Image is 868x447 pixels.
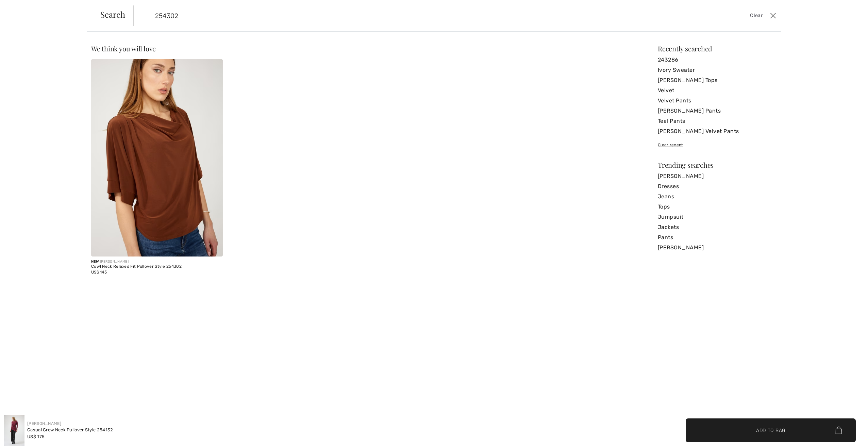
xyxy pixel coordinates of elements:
button: Close [768,10,779,21]
div: Clear recent [658,142,777,148]
div: Casual Crew Neck Pullover Style 254132 [27,427,113,433]
img: Bag.svg [835,427,842,434]
a: Pants [658,232,777,243]
a: [PERSON_NAME] [658,243,777,253]
a: Jeans [658,192,777,202]
span: US$ 145 [91,270,107,275]
a: Velvet [658,85,777,96]
div: Recently searched [658,45,777,52]
a: [PERSON_NAME] [27,421,61,426]
div: [PERSON_NAME] [91,259,223,264]
button: Add to Bag [686,418,856,442]
a: [PERSON_NAME] Velvet Pants [658,126,777,136]
span: Clear [750,12,763,19]
img: Cowl Neck Relaxed Fit Pullover Style 254302. Toffee/black [91,59,223,256]
span: Chat [15,5,29,11]
span: We think you will love [91,44,156,53]
a: Jumpsuit [658,212,777,222]
a: [PERSON_NAME] [658,171,777,181]
div: Trending searches [658,162,777,168]
span: Search [100,10,125,18]
img: Casual Crew Neck Pullover Style 254132 [4,415,24,446]
span: Add to Bag [756,427,785,434]
input: TYPE TO SEARCH [150,5,614,26]
a: 243286 [658,55,777,65]
a: Dresses [658,181,777,192]
a: Velvet Pants [658,96,777,106]
div: Cowl Neck Relaxed Fit Pullover Style 254302 [91,264,223,269]
a: [PERSON_NAME] Pants [658,106,777,116]
a: Tops [658,202,777,212]
a: Ivory Sweater [658,65,777,75]
span: US$ 175 [27,434,45,439]
a: Jackets [658,222,777,232]
span: New [91,260,99,264]
a: [PERSON_NAME] Tops [658,75,777,85]
a: Teal Pants [658,116,777,126]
